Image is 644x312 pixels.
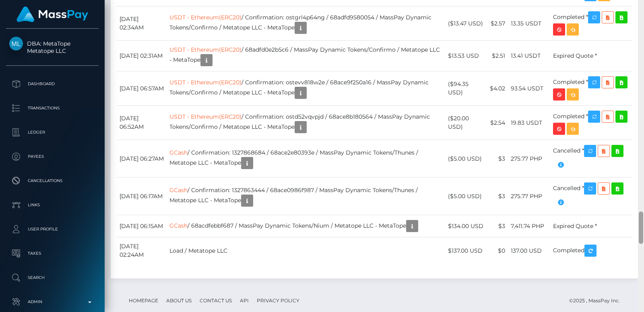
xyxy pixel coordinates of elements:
td: $137.00 USD [445,237,487,264]
td: 13.41 USDT [508,41,550,71]
td: Cancelled * [550,178,632,215]
a: Links [6,195,99,215]
img: Metatope LLC [9,37,23,50]
a: USDT - Ethereum(ERC20) [169,14,242,21]
td: / Confirmation: ostevv818w2e / 68ace9f250a16 / MassPay Dynamic Tokens/Confirmo / Metatope LLC - M... [167,71,445,106]
p: Links [9,199,95,211]
td: / Confirmation: ostd52vqvpjd / 68ace8b180564 / MassPay Dynamic Tokens/Confirmo / Metatope LLC - M... [167,106,445,140]
p: Cancellations [9,175,95,187]
td: [DATE] 06:17AM [117,178,167,215]
a: Taxes [6,243,99,264]
td: 7,411.74 PHP [508,215,550,237]
td: ($94.35 USD) [445,71,487,106]
td: Completed [550,237,632,264]
td: ($20.00 USD) [445,106,487,140]
td: ($13.47 USD) [445,6,487,41]
a: USDT - Ethereum(ERC20) [169,46,242,53]
td: / Confirmation: 1327868684 / 68ace2e80393e / MassPay Dynamic Tokens/Thunes / Metatope LLC - MetaTope [167,140,445,178]
td: [DATE] 02:31AM [117,41,167,71]
td: [DATE] 06:27AM [117,140,167,178]
td: Completed * [550,71,632,106]
td: Completed * [550,106,632,140]
td: $2.54 [487,106,508,140]
td: 13.35 USDT [508,6,550,41]
td: 275.77 PHP [508,140,550,178]
td: $13.53 USD [445,41,487,71]
td: / Confirmation: ostgrl4p64ng / 68adfd9580054 / MassPay Dynamic Tokens/Confirmo / Metatope LLC - M... [167,6,445,41]
a: Homepage [126,294,161,307]
td: 275.77 PHP [508,178,550,215]
a: USDT - Ethereum(ERC20) [169,79,242,86]
td: / 68adfd0e2b5c6 / MassPay Dynamic Tokens/Confirmo / Metatope LLC - MetaTope [167,41,445,71]
td: [DATE] 02:24AM [117,237,167,264]
a: Admin [6,292,99,312]
td: Cancelled * [550,140,632,178]
span: DBA: MetaTope Metatope LLC [6,40,99,54]
p: Payees [9,151,95,163]
a: Cancellations [6,171,99,191]
a: Search [6,268,99,288]
a: Payees [6,147,99,167]
a: Dashboard [6,74,99,94]
td: Expired Quote * [550,41,632,71]
p: Ledger [9,126,95,138]
td: 93.54 USDT [508,71,550,106]
a: GCash [169,186,188,194]
a: Transactions [6,98,99,118]
td: $4.02 [487,71,508,106]
td: Load / Metatope LLC [167,237,445,264]
td: ($5.00 USD) [445,140,487,178]
a: Ledger [6,122,99,142]
td: $0 [487,237,508,264]
a: GCash [169,149,188,156]
a: User Profile [6,219,99,239]
div: © 2025 , MassPay Inc. [569,296,626,305]
td: / 68acdfebbf687 / MassPay Dynamic Tokens/Nium / Metatope LLC - MetaTope [167,215,445,237]
img: MassPay Logo [17,6,88,22]
td: [DATE] 02:34AM [117,6,167,41]
p: Search [9,272,95,284]
p: Admin [9,296,95,308]
td: 19.83 USDT [508,106,550,140]
td: 137.00 USD [508,237,550,264]
td: Expired Quote * [550,215,632,237]
a: API [237,294,252,307]
p: Dashboard [9,78,95,90]
p: Transactions [9,102,95,114]
a: GCash [169,222,188,229]
td: $2.51 [487,41,508,71]
td: [DATE] 06:57AM [117,71,167,106]
td: ($5.00 USD) [445,178,487,215]
a: Contact Us [196,294,235,307]
td: Completed * [550,6,632,41]
td: $2.57 [487,6,508,41]
td: [DATE] 06:15AM [117,215,167,237]
td: $3 [487,140,508,178]
td: [DATE] 06:52AM [117,106,167,140]
a: About Us [163,294,195,307]
p: Taxes [9,247,95,260]
a: USDT - Ethereum(ERC20) [169,113,242,120]
td: $3 [487,178,508,215]
a: Privacy Policy [254,294,303,307]
td: $3 [487,215,508,237]
td: $134.00 USD [445,215,487,237]
p: User Profile [9,223,95,235]
td: / Confirmation: 1327863444 / 68ace0986f987 / MassPay Dynamic Tokens/Thunes / Metatope LLC - MetaTope [167,178,445,215]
